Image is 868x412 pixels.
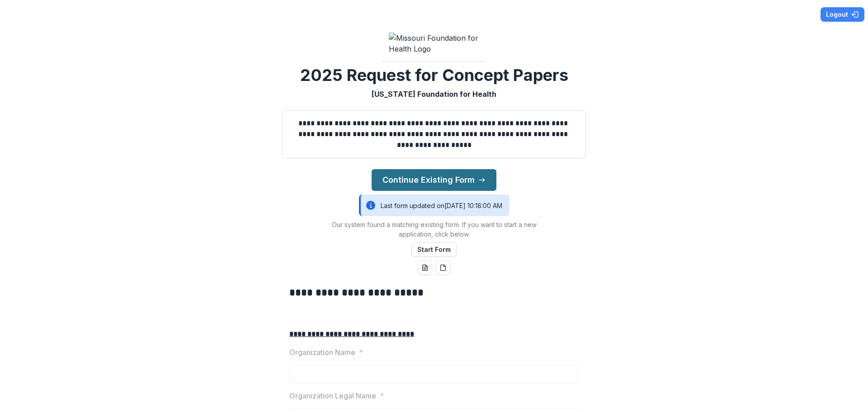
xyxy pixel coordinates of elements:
img: Missouri Foundation for Health Logo [389,33,479,54]
button: word-download [418,260,432,275]
button: Start Form [411,242,457,257]
h2: 2025 Request for Concept Papers [300,66,568,85]
p: Organization Name [289,347,355,358]
p: Organization Legal Name [289,390,376,401]
p: Our system found a matching existing form. If you want to start a new application, click below. [321,220,547,239]
button: Logout [821,7,864,22]
button: Continue Existing Form [372,169,496,191]
div: Last form updated on [DATE] 10:18:00 AM [359,194,509,216]
p: [US_STATE] Foundation for Health [372,89,496,99]
button: pdf-download [436,260,450,275]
